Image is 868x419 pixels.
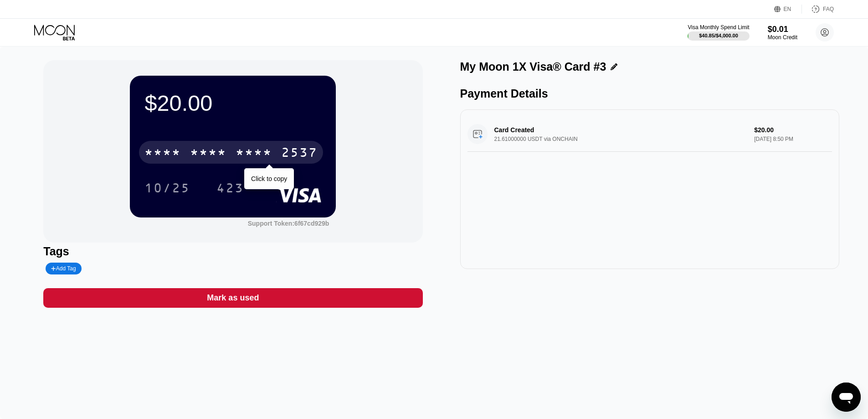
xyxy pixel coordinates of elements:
[46,263,81,274] div: Add Tag
[774,5,802,14] div: EN
[768,34,797,41] div: Moon Credit
[768,25,797,34] div: $0.01
[210,176,251,199] div: 423
[768,25,797,41] div: $0.01Moon Credit
[688,24,749,31] div: Visa Monthly Spend Limit
[823,6,834,12] div: FAQ
[688,24,749,41] div: Visa Monthly Spend Limit$40.85/$4,000.00
[138,176,197,199] div: 10/25
[832,383,861,412] iframe: Button to launch messaging window
[51,265,76,272] div: Add Tag
[216,182,244,197] div: 423
[784,6,791,12] div: EN
[248,220,329,227] div: Support Token: 6f67cd929b
[251,175,287,182] div: Click to copy
[248,220,329,227] div: Support Token:6f67cd929b
[144,90,321,116] div: $20.00
[281,146,318,161] div: 2537
[460,60,606,73] div: My Moon 1X Visa® Card #3
[43,288,422,308] div: Mark as used
[144,182,190,197] div: 10/25
[207,293,259,303] div: Mark as used
[460,87,839,100] div: Payment Details
[699,33,738,38] div: $40.85 / $4,000.00
[43,245,422,258] div: Tags
[802,5,834,14] div: FAQ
